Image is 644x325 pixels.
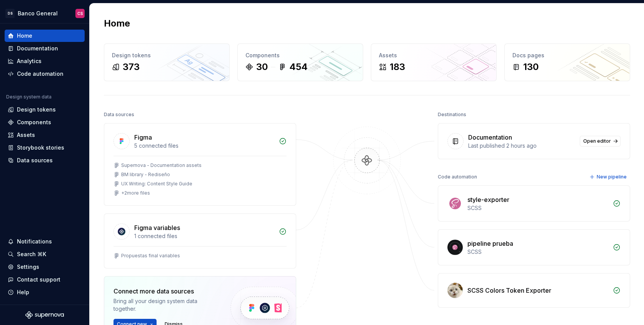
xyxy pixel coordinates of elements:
div: Design tokens [112,52,222,59]
div: Notifications [17,238,52,245]
div: Assets [379,52,489,59]
span: New pipeline [597,174,627,180]
a: Open editor [580,136,621,147]
div: Figma variables [134,223,180,232]
button: New pipeline [587,172,630,182]
div: SCSS [467,204,608,212]
div: 1 connected files [134,232,274,240]
div: Design system data [6,94,52,100]
button: Help [5,286,85,298]
svg: Supernova Logo [25,311,64,319]
div: Data sources [17,157,53,164]
button: Contact support [5,273,85,286]
div: Bring all your design system data together. [113,297,217,313]
div: UX Writing: Content Style Guide [121,181,192,187]
div: Search ⌘K [17,250,46,258]
div: 130 [523,61,539,73]
div: Code automation [438,172,477,182]
div: DS [5,9,15,18]
a: Documentation [5,42,85,55]
a: Code automation [5,68,85,80]
div: Code automation [17,70,63,78]
div: Destinations [438,109,466,120]
div: Settings [17,263,39,271]
div: Last published 2 hours ago [468,142,575,150]
div: 5 connected files [134,142,274,150]
div: Banco General [18,10,58,17]
div: SCSS [467,248,608,256]
div: 183 [390,61,405,73]
a: Storybook stories [5,142,85,154]
div: 454 [289,61,308,73]
div: BM library - Rediseño [121,172,170,178]
div: Design tokens [17,106,56,113]
div: 373 [123,61,140,73]
a: Docs pages130 [504,43,630,81]
a: Data sources [5,154,85,167]
span: Open editor [583,138,611,144]
div: Data sources [104,109,134,120]
a: Analytics [5,55,85,67]
div: Components [17,118,51,126]
h2: Home [104,17,130,30]
a: Figma variables1 connected filesPropuestas final variables [104,213,296,268]
div: Analytics [17,57,42,65]
a: Home [5,30,85,42]
div: Contact support [17,276,60,283]
a: Settings [5,261,85,273]
div: Documentation [17,45,58,52]
button: DSBanco GeneralCS [2,5,88,22]
div: Figma [134,133,152,142]
div: Home [17,32,32,40]
a: Design tokens [5,103,85,116]
div: SCSS Colors Token Exporter [467,286,551,295]
div: Assets [17,131,35,139]
div: style-exporter [467,195,509,204]
div: Connect more data sources [113,287,217,296]
div: + 2 more files [121,190,150,196]
div: Docs pages [512,52,622,59]
a: Components30454 [237,43,363,81]
a: Figma5 connected filesSupernova - Documentation assetsBM library - RediseñoUX Writing: Content St... [104,123,296,206]
div: 30 [256,61,268,73]
a: Components [5,116,85,128]
div: Documentation [468,133,512,142]
div: Storybook stories [17,144,64,152]
div: Supernova - Documentation assets [121,162,202,168]
button: Search ⌘K [5,248,85,260]
a: Assets [5,129,85,141]
button: Notifications [5,235,85,248]
div: CS [77,10,83,17]
div: pipeline prueba [467,239,513,248]
a: Design tokens373 [104,43,230,81]
div: Propuestas final variables [121,253,180,259]
div: Components [245,52,355,59]
div: Help [17,288,29,296]
a: Assets183 [371,43,497,81]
